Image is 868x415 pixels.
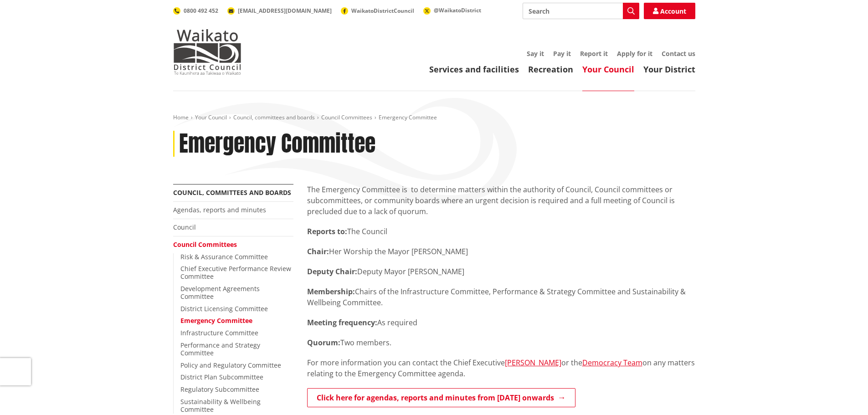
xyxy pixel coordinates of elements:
a: Council, committees and boards [173,188,291,197]
a: Council Committees [173,240,237,249]
a: Council, committees and boards [233,113,315,121]
strong: Meeting frequency: [307,318,377,328]
nav: breadcrumb [173,114,695,122]
a: Sustainability & Wellbeing Committee [180,397,261,414]
a: Account [644,3,695,19]
strong: Chair: [307,246,329,256]
a: Apply for it [617,49,652,58]
strong: Reports to: [307,226,347,236]
span: WaikatoDistrictCouncil [351,7,414,15]
img: Waikato District Council - Te Kaunihera aa Takiwaa o Waikato [173,29,241,75]
a: Performance and Strategy Committee [180,341,260,357]
a: WaikatoDistrictCouncil [341,7,414,15]
a: Pay it [553,49,571,58]
a: Say it [527,49,544,58]
p: Chairs of the Infrastructure Committee, Performance & Strategy Committee and Sustainability & Wel... [307,286,695,308]
input: Search input [523,3,639,19]
strong: Deputy Chair: [307,266,357,277]
a: Your Council [195,113,227,121]
a: Infrastructure Committee [180,328,258,337]
a: Contact us [662,49,695,58]
h1: Emergency Committee [179,131,375,157]
a: Chief Executive Performance Review Committee [180,264,291,281]
a: Policy and Regulatory Committee [180,361,281,369]
span: Emergency Committee [379,113,437,121]
a: Risk & Assurance Committee [180,252,268,261]
a: [PERSON_NAME] [505,358,561,368]
: Two members. [307,338,391,348]
a: Click here for agendas, reports and minutes from [DATE] onwards [307,388,575,407]
a: @WaikatoDistrict [423,6,481,14]
a: Democracy Team [582,358,642,368]
p: Deputy Mayor [PERSON_NAME] [307,266,695,277]
a: Home [173,113,189,121]
a: Development Agreements Committee [180,284,260,301]
strong: Membership: [307,287,355,297]
a: Emergency Committee [180,316,252,325]
a: Services and facilities [429,64,519,75]
a: Your District [643,64,695,75]
a: Your Council [582,64,634,75]
span: 0800 492 452 [184,7,218,15]
a: Report it [580,49,608,58]
p: For more information you can contact the Chief Executive or the on any matters relating to the Em... [307,357,695,379]
strong: Quorum: [307,338,340,348]
a: Council Committees [321,113,372,121]
span: [EMAIL_ADDRESS][DOMAIN_NAME] [238,7,332,15]
a: Agendas, reports and minutes [173,205,266,214]
a: [EMAIL_ADDRESS][DOMAIN_NAME] [227,7,332,15]
p: The Council [307,226,695,237]
p: Her Worship the Mayor [PERSON_NAME] [307,246,695,257]
a: District Plan Subcommittee [180,373,263,381]
p: The Emergency Committee is to determine matters within the authority of Council, Council committe... [307,184,695,217]
a: 0800 492 452 [173,7,218,15]
span: @WaikatoDistrict [434,6,481,14]
a: District Licensing Committee [180,304,268,313]
a: Recreation [528,64,573,75]
a: Regulatory Subcommittee [180,385,259,394]
a: Council [173,223,196,231]
: As required [307,318,417,328]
